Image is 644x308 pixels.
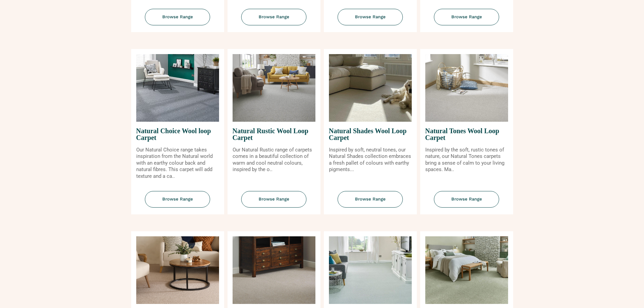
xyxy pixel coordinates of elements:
a: Browse Range [420,191,513,214]
span: Natural Choice Wool loop Carpet [136,122,219,147]
span: Natural Rustic Wool Loop Carpet [233,122,315,147]
span: Browse Range [241,9,307,25]
span: Browse Range [338,9,403,25]
a: Browse Range [228,191,320,214]
span: Browse Range [434,191,499,208]
a: Browse Range [420,9,513,32]
p: Our Natural Choice range takes inspiration from the Natural world with an earthy colour back and ... [136,147,219,180]
span: Natural Shades Wool Loop Carpet [329,122,412,147]
span: Browse Range [145,9,210,25]
img: Natural Choice Wool loop Carpet [136,54,219,122]
span: Browse Range [241,191,307,208]
a: Browse Range [324,191,417,214]
img: Natural Rustic Wool Loop Carpet [233,54,315,122]
span: Browse Range [145,191,210,208]
a: Browse Range [131,191,224,214]
img: Puerto Rico Polypropylene Carpet [136,236,219,304]
span: Browse Range [434,9,499,25]
a: Browse Range [228,9,320,32]
img: Natural Tones Wool Loop Carpet [425,54,508,122]
p: Inspired by the soft, rustic tones of nature, our Natural Tones carpets bring a sense of calm to ... [425,147,508,173]
img: Natural Shades Wool Loop Carpet [329,54,412,122]
p: Inspired by soft, neutral tones, our Natural Shades collection embraces a fresh pallet of colours... [329,147,412,173]
span: Natural Tones Wool Loop Carpet [425,122,508,147]
p: Our Natural Rustic range of carpets comes in a beautiful collection of warm and cool neutral colo... [233,147,315,173]
img: Tomkinson Plains Wool Carpet [329,236,412,304]
img: Tomkinson Berber Wool Carpet [233,236,315,304]
a: Browse Range [131,9,224,32]
span: Browse Range [338,191,403,208]
a: Browse Range [324,9,417,32]
img: Tomkinson Tweed Wool Carpet [425,236,508,304]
